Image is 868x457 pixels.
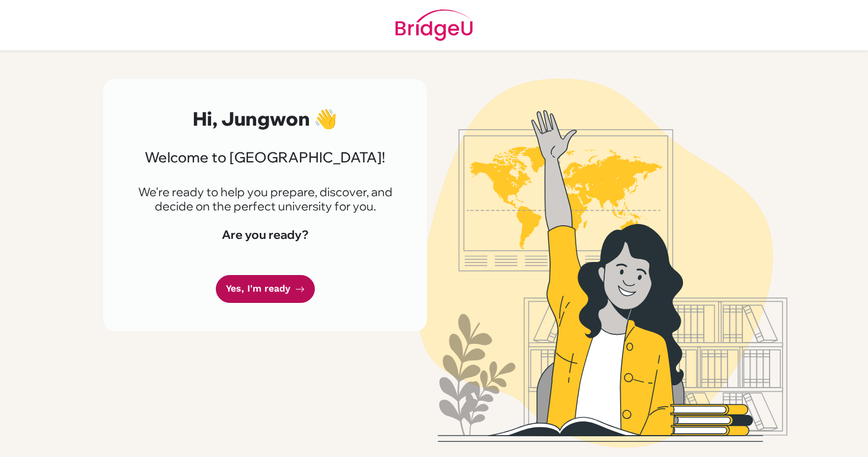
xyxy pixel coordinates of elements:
[132,107,398,130] h2: Hi, Jungwon 👋
[132,149,398,166] h3: Welcome to [GEOGRAPHIC_DATA]!
[132,185,398,213] p: We're ready to help you prepare, discover, and decide on the perfect university for you.
[132,228,398,242] h4: Are you ready?
[216,275,315,303] a: Yes, I'm ready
